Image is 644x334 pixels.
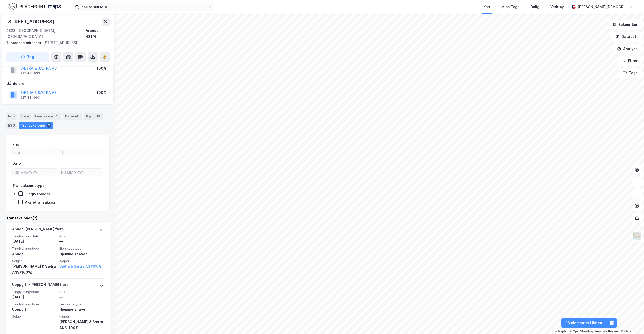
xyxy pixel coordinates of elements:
[6,215,110,221] div: Transaksjoner (2)
[8,2,61,11] img: logo.f888ab2527a4732fd821a326f86c7f29.svg
[59,234,104,238] span: Pris
[6,52,49,62] button: Tag
[12,246,56,251] span: Tinglysningstype
[561,318,607,328] button: 13 elementer i listen
[619,310,644,334] iframe: Chat Widget
[13,148,57,156] input: Fra
[59,302,104,306] span: Eierskapstype
[59,259,104,263] span: Kjøper
[19,122,53,129] div: Transaksjoner
[12,290,56,294] span: Tinglysningsdato
[54,114,59,119] div: 1
[12,282,69,290] div: Uoppgitt - [PERSON_NAME] flere
[12,234,56,238] span: Tinglysningsdato
[12,294,56,300] div: [DATE]
[6,122,17,129] div: ESG
[12,226,64,234] div: Annet - [PERSON_NAME] flere
[25,200,56,205] div: Aksjetransaksjon
[12,306,56,312] div: Uoppgitt
[501,4,519,10] div: Mine Tags
[63,113,82,120] div: Datasett
[12,160,21,166] div: Dato
[59,319,104,331] div: [PERSON_NAME] & Sætra ANS (100%)
[84,113,103,120] div: Bygg
[97,90,106,96] div: 100%
[6,40,106,46] div: [STREET_ADDRESS]
[12,319,56,325] div: —
[19,113,31,120] div: Eiere
[6,18,55,26] div: [STREET_ADDRESS]
[86,28,110,40] div: Arendal, 431/4
[570,330,594,333] a: OpenStreetMap
[20,71,40,75] div: 927 431 963
[20,96,40,100] div: 927 431 963
[12,251,56,257] div: Annet
[12,302,56,306] span: Tinglysningstype
[59,290,104,294] span: Pris
[59,246,104,251] span: Eierskapstype
[6,28,86,40] div: 4823, [GEOGRAPHIC_DATA], [GEOGRAPHIC_DATA]
[550,4,564,10] div: Verktøy
[59,294,104,300] div: —
[33,113,61,120] div: Leietakere
[79,3,208,11] input: Søk på adresse, matrikkel, gårdeiere, leietakere eller personer
[12,314,56,319] span: Selger
[12,259,56,263] span: Selger
[632,231,642,241] img: Z
[59,263,104,269] a: Sætra & Sætra AS (100%)
[6,113,17,120] div: Info
[608,20,642,30] button: Bokmerker
[12,141,19,147] div: Pris
[12,238,56,244] div: [DATE]
[611,32,642,42] button: Datasett
[619,68,642,78] button: Tags
[59,169,103,176] input: DD.MM.YYYY
[613,44,642,54] button: Analyse
[46,123,51,128] div: 2
[59,251,104,257] div: Hjemmelshaver
[6,40,43,45] span: Tilhørende adresser:
[59,238,104,244] div: —
[59,306,104,312] div: Hjemmelshaver
[555,330,569,333] a: Mapbox
[618,56,642,66] button: Filter
[12,263,56,275] div: [PERSON_NAME] & Sætra ANS (100%)
[13,169,57,176] input: DD.MM.YYYY
[59,148,103,156] input: Til
[619,310,644,334] div: Kontrollprogram for chat
[578,4,628,10] div: [PERSON_NAME][DEMOGRAPHIC_DATA]
[12,183,45,189] div: Transaksjonstype
[6,80,109,87] div: Gårdeiere
[96,114,101,119] div: 10
[595,330,620,333] a: Improve this map
[25,192,50,196] div: Tinglysninger
[531,4,539,10] div: Bolig
[483,4,490,10] div: Kart
[97,65,106,71] div: 100%
[59,314,104,319] span: Kjøper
